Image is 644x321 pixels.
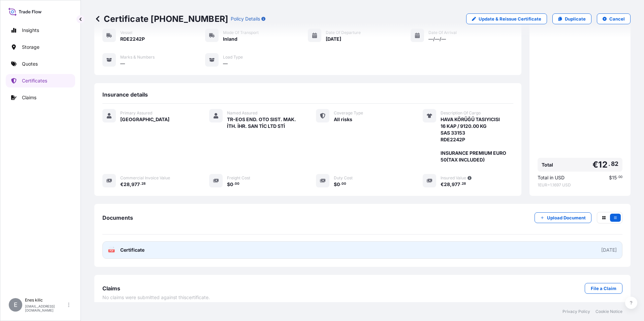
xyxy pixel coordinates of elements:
[608,162,610,166] span: .
[120,60,125,67] span: —
[120,247,144,253] span: Certificate
[6,40,75,54] a: Storage
[452,182,460,187] span: 977
[102,285,120,292] span: Claims
[231,15,260,22] p: Policy Details
[124,182,130,187] span: 28
[223,60,228,67] span: —
[131,182,140,187] span: 977
[538,182,622,188] span: 1 EUR = 1.1697 USD
[441,182,444,187] span: €
[25,304,67,312] p: [EMAIL_ADDRESS][DOMAIN_NAME]
[462,183,466,185] span: 28
[342,183,346,185] span: 00
[120,36,145,42] span: RDE2242P
[612,175,617,180] span: 15
[340,183,341,185] span: .
[609,175,612,180] span: $
[120,110,152,116] span: Primary Assured
[591,285,616,292] p: File a Claim
[428,36,446,42] span: —/—/—
[6,24,75,37] a: Insights
[102,294,210,301] span: No claims were submitted against this certificate .
[14,301,18,308] span: E
[227,116,300,130] span: TR-EOS END. OTO SIST. MAK. İTH. İHR. SAN TİC LTD STİ
[109,250,114,252] text: PDF
[441,116,513,163] span: HAVA KÖRÜĞÜ TASIYICISI 16 KAP / 9120.00 KG SAS 33153 RDE2242P INSURANCE PREMIUM EURO 50(TAX INCLU...
[460,183,461,185] span: .
[562,309,590,314] a: Privacy Policy
[22,44,39,50] p: Storage
[120,116,169,123] span: [GEOGRAPHIC_DATA]
[334,116,352,123] span: All risks
[326,36,341,42] span: [DATE]
[444,182,450,187] span: 28
[334,182,337,187] span: $
[25,297,67,303] p: Enes kilic
[592,160,598,169] span: €
[597,13,631,24] button: Cancel
[130,182,131,187] span: ,
[102,241,622,259] a: PDFCertificate[DATE]
[617,176,618,178] span: .
[22,77,47,84] p: Certificates
[618,176,622,178] span: 00
[595,309,622,314] a: Cookie Notice
[227,182,230,187] span: $
[585,283,622,294] a: File a Claim
[120,175,170,181] span: Commercial Invoice Value
[22,94,36,101] p: Claims
[441,175,466,181] span: Insured Value
[141,183,146,185] span: 28
[598,160,607,169] span: 12
[22,27,39,34] p: Insights
[547,214,586,221] p: Upload Document
[334,110,363,116] span: Coverage Type
[22,61,38,67] p: Quotes
[6,91,75,104] a: Claims
[223,36,237,42] span: Inland
[337,182,340,187] span: 0
[611,162,618,166] span: 82
[535,212,591,223] button: Upload Document
[120,182,124,187] span: €
[235,183,239,185] span: 00
[140,183,141,185] span: .
[6,57,75,71] a: Quotes
[466,13,547,24] a: Update & Reissue Certificate
[609,15,625,22] p: Cancel
[479,15,541,22] p: Update & Reissue Certificate
[227,110,257,116] span: Named Assured
[565,15,586,22] p: Duplicate
[102,91,148,98] span: Insurance details
[230,182,233,187] span: 0
[542,162,553,168] span: Total
[102,214,133,221] span: Documents
[94,13,228,24] p: Certificate [PHONE_NUMBER]
[233,183,234,185] span: .
[441,110,481,116] span: Description Of Cargo
[120,55,155,60] span: Marks & Numbers
[223,55,243,60] span: Load Type
[227,175,250,181] span: Freight Cost
[334,175,353,181] span: Duty Cost
[552,13,591,24] a: Duplicate
[601,247,617,253] div: [DATE]
[450,182,452,187] span: ,
[6,74,75,87] a: Certificates
[538,174,565,181] span: Total in USD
